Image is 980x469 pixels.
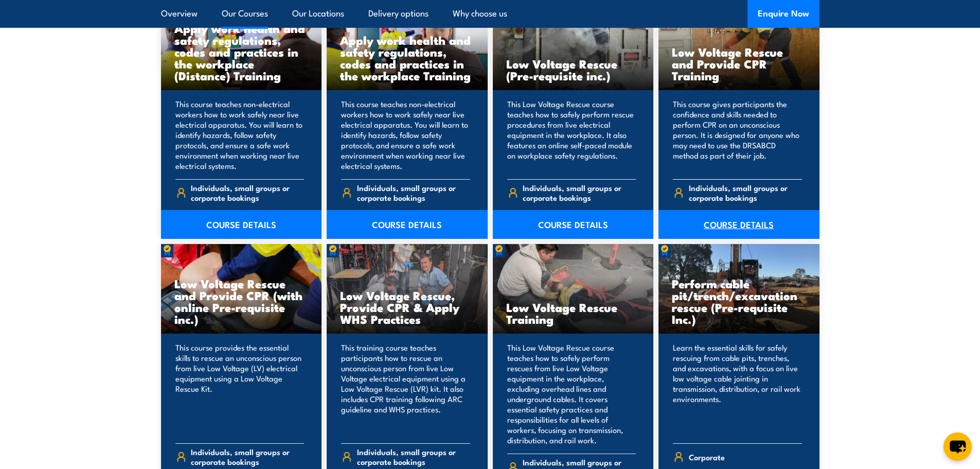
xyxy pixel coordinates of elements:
span: Individuals, small groups or corporate bookings [357,183,470,202]
h3: Low Voltage Rescue and Provide CPR (with online Pre-requisite inc.) [174,277,309,325]
a: COURSE DETAILS [658,210,819,239]
p: This Low Voltage Rescue course teaches how to safely perform rescues from live Low Voltage equipm... [507,342,636,445]
a: COURSE DETAILS [327,210,488,239]
p: This course teaches non-electrical workers how to work safely near live electrical apparatus. You... [341,99,470,171]
h3: Low Voltage Rescue, Provide CPR & Apply WHS Practices [340,289,474,325]
span: Individuals, small groups or corporate bookings [191,183,304,202]
a: COURSE DETAILS [161,210,322,239]
span: Individuals, small groups or corporate bookings [191,447,304,466]
span: Individuals, small groups or corporate bookings [689,183,802,202]
h3: Low Voltage Rescue and Provide CPR Training [672,46,806,81]
h3: Apply work health and safety regulations, codes and practices in the workplace Training [340,34,474,81]
h3: Perform cable pit/trench/excavation rescue (Pre-requisite Inc.) [672,277,806,325]
p: This Low Voltage Rescue course teaches how to safely perform rescue procedures from live electric... [507,99,636,171]
a: COURSE DETAILS [493,210,654,239]
p: This course gives participants the confidence and skills needed to perform CPR on an unconscious ... [673,99,802,171]
p: This course teaches non-electrical workers how to work safely near live electrical apparatus. You... [175,99,305,171]
span: Individuals, small groups or corporate bookings [357,447,470,466]
button: chat-button [943,432,972,461]
h3: Apply work health and safety regulations, codes and practices in the workplace (Distance) Training [174,22,309,81]
h3: Low Voltage Rescue Training [506,301,640,325]
p: This course provides the essential skills to rescue an unconscious person from live Low Voltage (... [175,342,305,435]
p: This training course teaches participants how to rescue an unconscious person from live Low Volta... [341,342,470,435]
p: Learn the essential skills for safely rescuing from cable pits, trenches, and excavations, with a... [673,342,802,435]
span: Individuals, small groups or corporate bookings [523,183,636,202]
h3: Low Voltage Rescue (Pre-requisite inc.) [506,58,640,81]
span: Corporate [689,449,725,465]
